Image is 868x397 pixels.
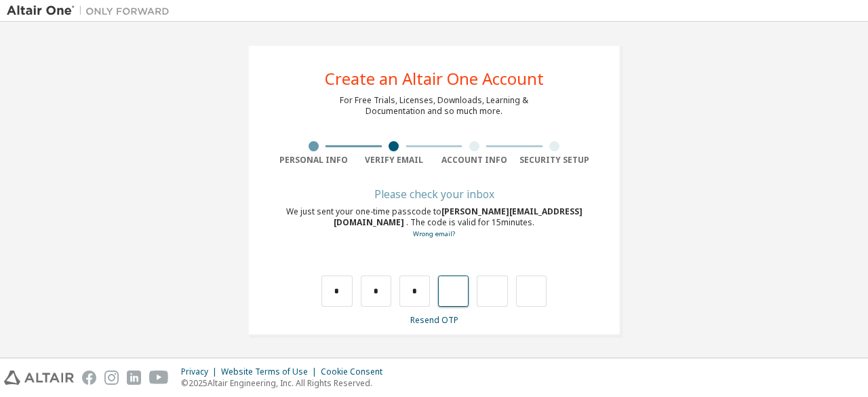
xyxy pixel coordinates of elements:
img: facebook.svg [82,371,96,385]
div: Account Info [434,155,515,166]
a: Resend OTP [410,314,458,326]
div: Please check your inbox [273,190,595,198]
div: For Free Trials, Licenses, Downloads, Learning & Documentation and so much more. [340,95,528,117]
img: youtube.svg [149,371,169,385]
div: Personal Info [273,155,354,166]
div: Verify Email [354,155,435,166]
p: © 2025 Altair Engineering, Inc. All Rights Reserved. [181,377,391,389]
img: Altair One [7,4,176,18]
div: Website Terms of Use [221,366,321,377]
span: [PERSON_NAME][EMAIL_ADDRESS][DOMAIN_NAME] [334,206,583,228]
img: instagram.svg [104,371,119,385]
div: Cookie Consent [321,366,391,377]
div: Security Setup [515,155,595,166]
img: linkedin.svg [127,371,141,385]
div: Create an Altair One Account [325,71,544,87]
img: altair_logo.svg [4,371,74,385]
div: We just sent your one-time passcode to . The code is valid for 15 minutes. [273,206,595,240]
a: Go back to the registration form [413,229,455,238]
div: Privacy [181,366,221,377]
